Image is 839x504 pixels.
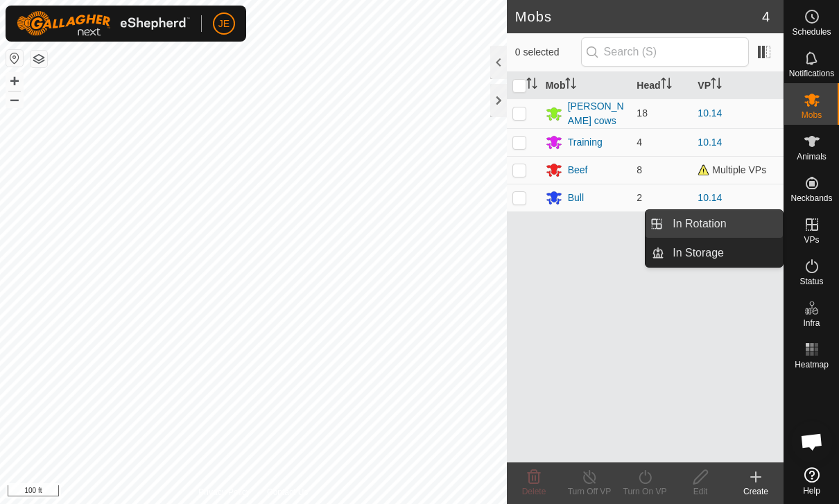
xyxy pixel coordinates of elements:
[581,37,749,67] input: Search (S)
[698,164,766,175] span: Multiple VPs
[673,216,726,232] span: In Rotation
[804,236,819,244] span: VPs
[562,485,617,498] div: Turn Off VP
[637,192,642,203] span: 2
[198,486,250,498] a: Privacy Policy
[6,91,23,107] button: –
[802,111,822,119] span: Mobs
[568,135,603,150] div: Training
[664,210,783,238] a: In Rotation
[692,72,784,99] th: VP
[673,245,724,261] span: In Storage
[568,99,626,128] div: [PERSON_NAME] cows
[803,319,820,327] span: Infra
[762,6,770,27] span: 4
[637,164,642,175] span: 8
[711,80,722,91] p-sorticon: Activate to sort
[698,192,722,203] a: 10.14
[6,50,23,67] button: Reset Map
[637,137,642,148] span: 4
[698,137,722,148] a: 10.14
[673,485,728,498] div: Edit
[17,11,190,36] img: Gallagher Logo
[515,8,762,25] h2: Mobs
[617,485,673,498] div: Turn On VP
[637,107,648,119] span: 18
[799,277,823,286] span: Status
[568,163,588,177] div: Beef
[31,51,47,67] button: Map Layers
[784,462,839,501] a: Help
[791,421,833,462] div: Open chat
[795,360,829,369] span: Heatmap
[631,72,692,99] th: Head
[568,191,584,205] div: Bull
[522,487,546,496] span: Delete
[661,80,672,91] p-sorticon: Activate to sort
[698,107,722,119] a: 10.14
[792,28,831,36] span: Schedules
[526,80,537,91] p-sorticon: Activate to sort
[515,45,581,60] span: 0 selected
[646,210,783,238] li: In Rotation
[6,73,23,89] button: +
[565,80,576,91] p-sorticon: Activate to sort
[803,487,820,495] span: Help
[789,69,834,78] span: Notifications
[218,17,230,31] span: JE
[664,239,783,267] a: In Storage
[646,239,783,267] li: In Storage
[267,486,308,498] a: Contact Us
[797,153,827,161] span: Animals
[728,485,784,498] div: Create
[540,72,632,99] th: Mob
[790,194,832,202] span: Neckbands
